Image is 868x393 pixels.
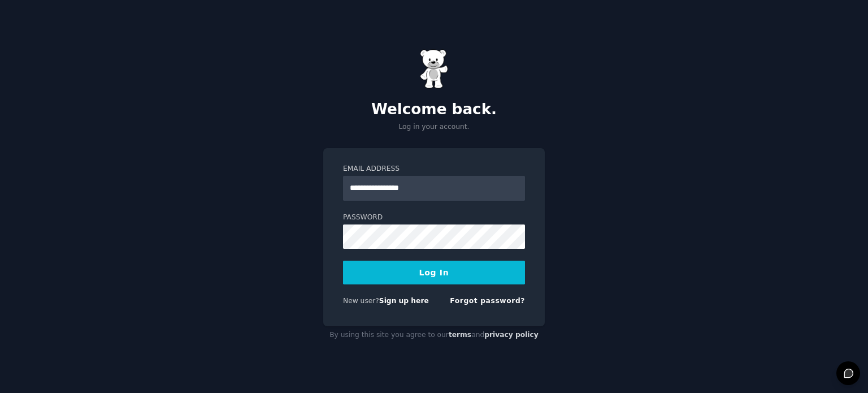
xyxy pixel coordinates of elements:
a: terms [449,331,471,339]
label: Email Address [343,164,525,174]
a: Sign up here [379,297,429,305]
button: Log In [343,261,525,284]
img: Gummy Bear [420,49,448,89]
label: Password [343,213,525,223]
a: Forgot password? [450,297,525,305]
p: Log in your account. [323,122,545,132]
a: privacy policy [484,331,539,339]
span: New user? [343,297,379,305]
h2: Welcome back. [323,101,545,119]
div: By using this site you agree to our and [323,326,545,344]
